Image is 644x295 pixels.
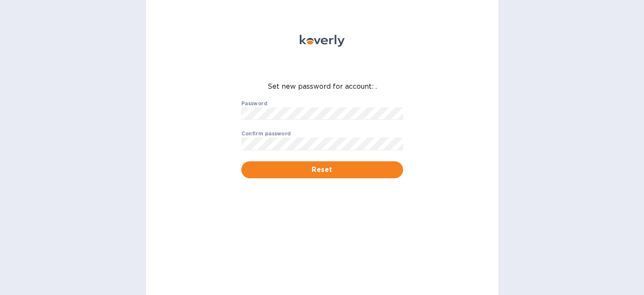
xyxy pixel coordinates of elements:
[241,101,267,106] label: Password
[241,132,291,137] label: Confirm password
[268,82,377,90] span: Set new password for account: .
[248,165,396,175] span: Reset
[300,35,345,47] img: Koverly
[241,161,403,178] button: Reset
